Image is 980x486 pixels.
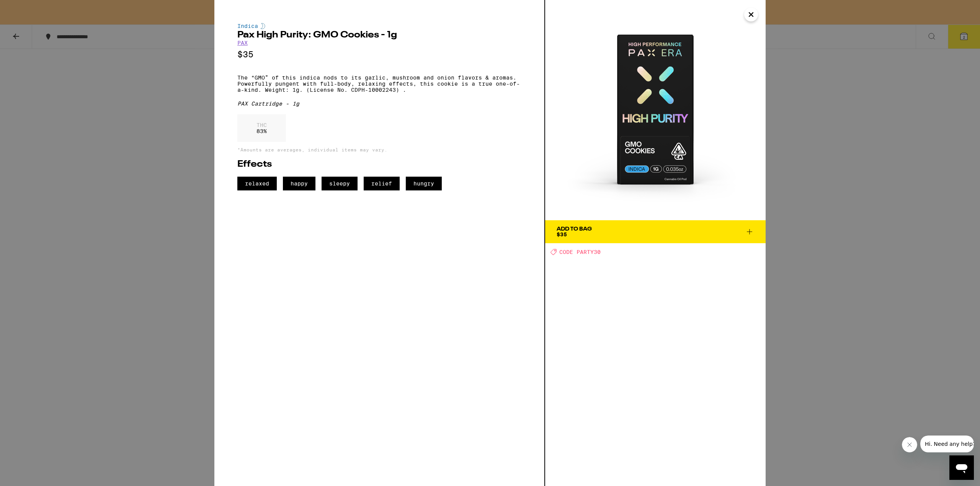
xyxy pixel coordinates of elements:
[5,5,55,11] span: Hi. Need any help?
[261,23,265,29] img: indicaColor.svg
[237,40,248,46] a: PAX
[237,50,521,59] p: $35
[744,8,758,21] button: Close
[559,249,601,255] span: CODE PARTY30
[557,231,567,237] span: $35
[237,114,286,142] div: 83 %
[237,23,521,29] div: Indica
[364,177,400,190] span: relief
[256,122,267,128] p: THC
[557,226,592,232] div: Add To Bag
[322,177,358,190] span: sleepy
[545,220,766,243] button: Add To Bag$35
[920,436,974,452] iframe: Message from company
[237,31,521,40] h2: Pax High Purity: GMO Cookies - 1g
[237,75,521,93] p: The “GMO” of this indica nods to its garlic, mushroom and onion flavors & aromas. Powerfully pung...
[406,177,442,190] span: hungry
[237,147,521,152] p: *Amounts are averages, individual items may vary.
[237,101,521,107] div: PAX Cartridge - 1g
[237,160,521,169] h2: Effects
[283,177,315,190] span: happy
[902,437,917,452] iframe: Close message
[949,455,974,480] iframe: Button to launch messaging window
[237,177,277,190] span: relaxed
